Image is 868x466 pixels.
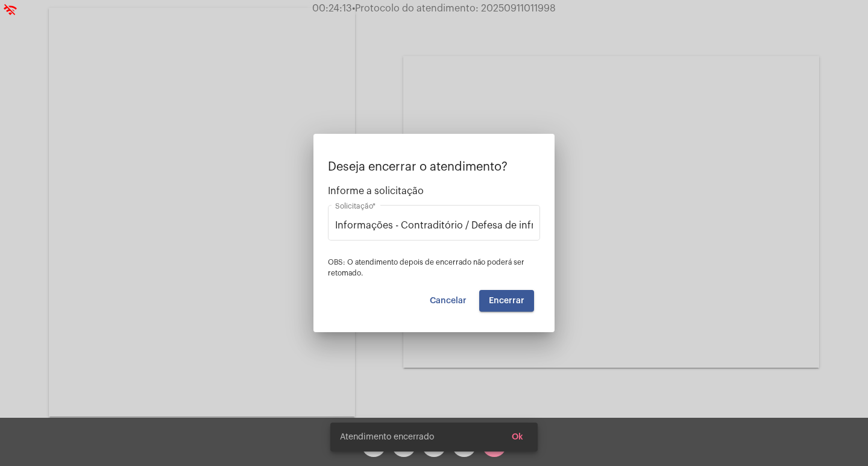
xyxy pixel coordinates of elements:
span: Protocolo do atendimento: 20250911011998 [352,4,556,13]
button: Encerrar [479,290,534,312]
span: 00:24:13 [312,4,352,13]
p: Deseja encerrar o atendimento? [328,160,540,174]
span: • [352,4,355,13]
input: Buscar solicitação [335,220,533,231]
span: Cancelar [430,297,467,305]
span: Ok [512,433,523,441]
span: OBS: O atendimento depois de encerrado não poderá ser retomado. [328,259,524,277]
span: Encerrar [489,297,524,305]
button: Cancelar [420,290,476,312]
span: Informe a solicitação [328,186,540,197]
span: Atendimento encerrado [340,431,434,443]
